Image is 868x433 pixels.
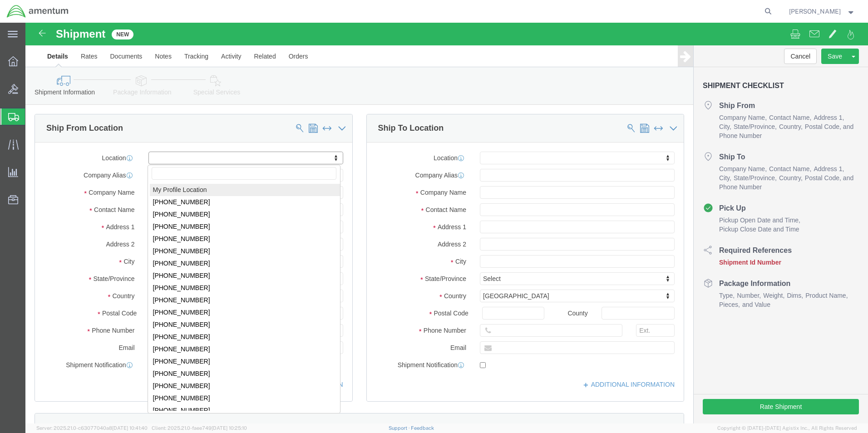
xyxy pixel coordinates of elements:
[411,425,434,431] a: Feedback
[25,23,868,423] iframe: FS Legacy Container
[6,5,69,18] img: logo
[389,425,411,431] a: Support
[36,425,148,431] span: Server: 2025.21.0-c63077040a8
[789,6,841,16] span: Joel Salinas
[717,424,857,432] span: Copyright © [DATE]-[DATE] Agistix Inc., All Rights Reserved
[112,425,148,431] span: [DATE] 10:41:40
[152,425,247,431] span: Client: 2025.21.0-faee749
[789,6,856,17] button: [PERSON_NAME]
[212,425,247,431] span: [DATE] 10:25:10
